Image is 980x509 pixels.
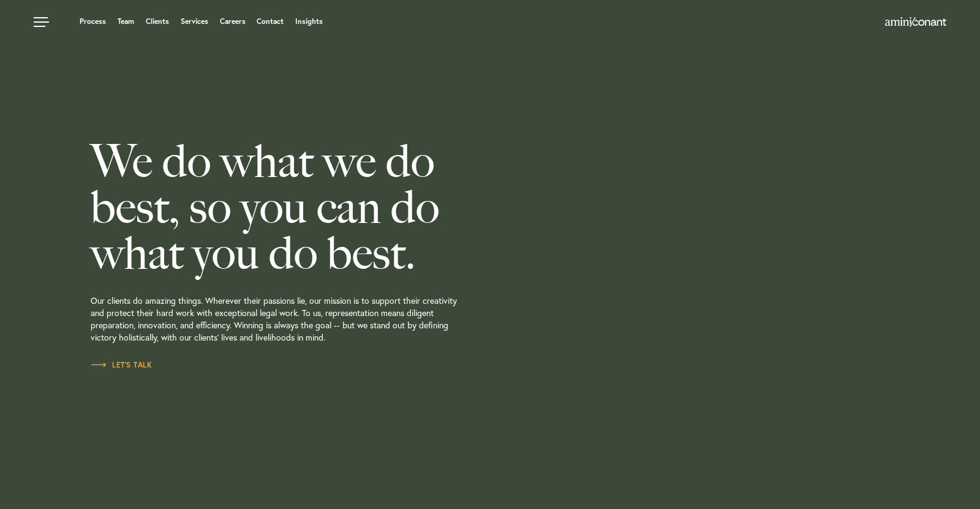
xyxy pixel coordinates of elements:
img: Amini & Conant [885,17,946,27]
a: Careers [220,18,246,25]
a: Insights [295,18,323,25]
a: Clients [146,18,169,25]
a: Let’s Talk [91,359,152,371]
a: Team [118,18,134,25]
a: Contact [257,18,284,25]
p: Our clients do amazing things. Wherever their passions lie, our mission is to support their creat... [91,276,562,359]
a: Services [181,18,208,25]
a: Process [80,18,106,25]
span: Let’s Talk [91,361,152,369]
h2: We do what we do best, so you can do what you do best. [91,138,562,276]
